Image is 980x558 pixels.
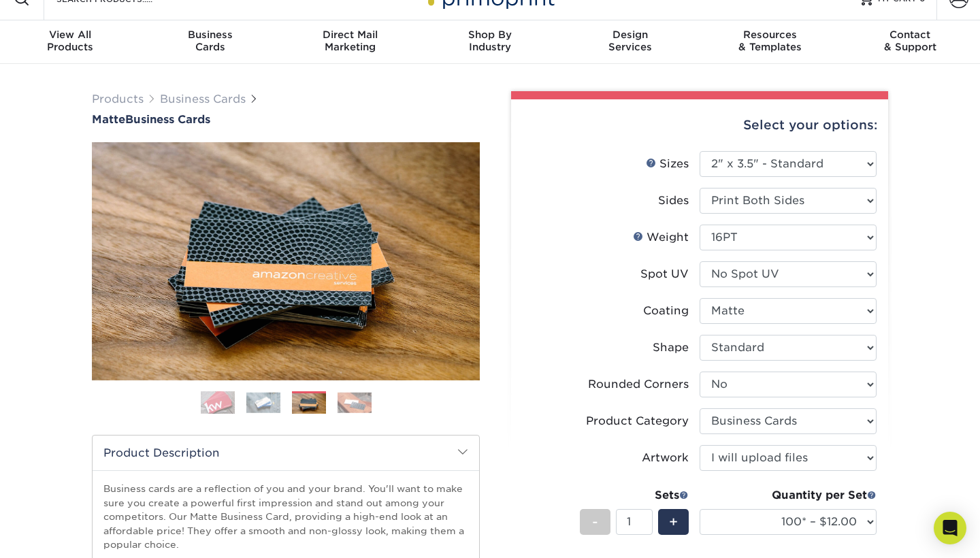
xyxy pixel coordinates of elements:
img: Business Cards 03 [292,393,326,414]
img: Business Cards 02 [246,392,280,413]
div: Artwork [642,450,689,466]
div: Marketing [280,29,420,53]
div: Spot UV [640,266,689,282]
a: MatteBusiness Cards [92,113,480,126]
div: Open Intercom Messenger [934,512,966,544]
div: Select your options: [522,99,877,151]
div: Product Category [586,413,689,429]
div: Industry [420,29,560,53]
div: & Templates [700,29,840,53]
div: Services [560,29,700,53]
h2: Product Description [93,436,479,470]
div: & Support [840,29,980,53]
span: - [592,512,598,532]
div: Quantity per Set [700,487,877,504]
img: Business Cards 01 [201,386,235,420]
span: Design [560,29,700,41]
img: Matte 03 [92,142,480,380]
span: + [669,512,678,532]
a: DesignServices [560,20,700,64]
span: Direct Mail [280,29,420,41]
span: Business [140,29,280,41]
a: Products [92,93,144,105]
a: Business Cards [160,93,246,105]
div: Sides [658,193,689,209]
img: Business Cards 04 [338,392,372,413]
div: Weight [633,229,689,246]
a: Shop ByIndustry [420,20,560,64]
span: Matte [92,113,125,126]
a: Contact& Support [840,20,980,64]
div: Rounded Corners [588,376,689,393]
span: Resources [700,29,840,41]
iframe: Google Customer Reviews [3,516,116,553]
a: Direct MailMarketing [280,20,420,64]
a: Resources& Templates [700,20,840,64]
div: Sizes [646,156,689,172]
a: BusinessCards [140,20,280,64]
span: Shop By [420,29,560,41]
div: Shape [653,340,689,356]
div: Cards [140,29,280,53]
div: Sets [580,487,689,504]
span: Contact [840,29,980,41]
div: Coating [643,303,689,319]
h1: Business Cards [92,113,480,126]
